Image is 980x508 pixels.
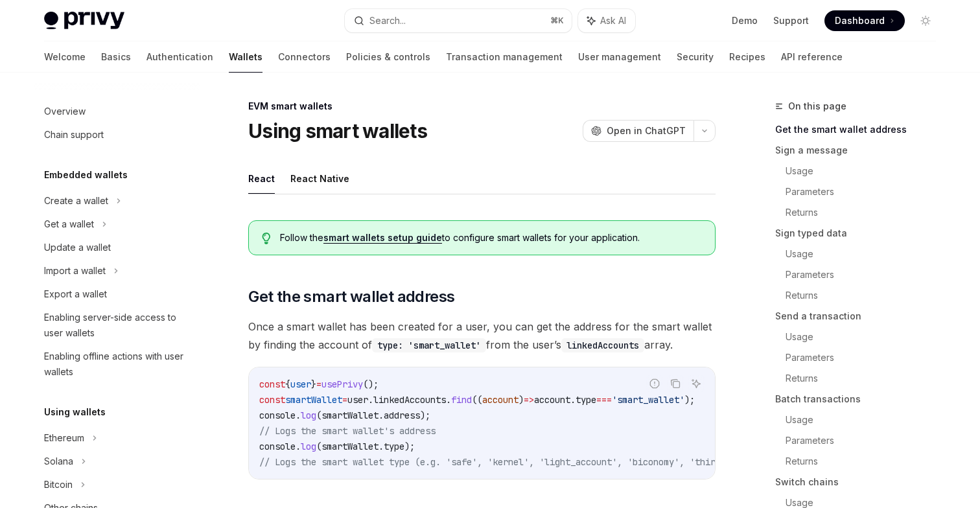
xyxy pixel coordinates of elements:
[248,119,427,143] h1: Using smart wallets
[44,404,106,420] h5: Using wallets
[786,181,946,202] a: Parameters
[296,410,301,421] span: .
[321,410,379,421] span: smartWallet
[316,441,321,452] span: (
[290,378,311,390] span: user
[44,286,107,302] div: Export a wallet
[786,244,946,264] a: Usage
[570,394,576,406] span: .
[646,375,663,392] button: Report incorrect code
[44,12,124,30] img: light logo
[44,104,86,119] div: Overview
[729,41,765,73] a: Recipes
[44,477,73,492] div: Bitcoin
[363,378,379,390] span: ();
[311,378,316,390] span: }
[259,456,876,468] span: // Logs the smart wallet type (e.g. 'safe', 'kernel', 'light_account', 'biconomy', 'thirdweb', 'c...
[248,163,275,194] button: React
[404,441,415,452] span: );
[259,410,296,421] span: console
[44,167,128,183] h5: Embedded wallets
[321,441,379,452] span: smartWallet
[278,41,331,73] a: Connectors
[561,338,644,352] code: linkedAccounts
[34,345,200,384] a: Enabling offline actions with user wallets
[373,394,446,406] span: linkedAccounts
[34,306,200,345] a: Enabling server-side access to user wallets
[786,368,946,389] a: Returns
[34,236,200,259] a: Update a wallet
[345,9,572,32] button: Search...⌘K
[786,430,946,451] a: Parameters
[321,378,363,390] span: usePrivy
[451,394,472,406] span: find
[44,263,106,279] div: Import a wallet
[368,394,373,406] span: .
[420,410,430,421] span: );
[44,349,192,380] div: Enabling offline actions with user wallets
[44,216,94,232] div: Get a wallet
[259,441,296,452] span: console
[44,240,111,255] div: Update a wallet
[262,233,271,244] svg: Tip
[612,394,684,406] span: 'smart_wallet'
[259,425,436,437] span: // Logs the smart wallet's address
[44,454,73,469] div: Solana
[248,100,716,113] div: EVM smart wallets
[372,338,486,352] code: type: 'smart_wallet'
[472,394,482,406] span: ((
[34,100,200,123] a: Overview
[316,410,321,421] span: (
[44,310,192,341] div: Enabling server-side access to user wallets
[677,41,714,73] a: Security
[775,472,946,492] a: Switch chains
[835,14,885,27] span: Dashboard
[775,223,946,244] a: Sign typed data
[519,394,524,406] span: )
[786,264,946,285] a: Parameters
[280,231,702,244] span: Follow the to configure smart wallets for your application.
[146,41,213,73] a: Authentication
[786,410,946,430] a: Usage
[600,14,626,27] span: Ask AI
[550,16,564,26] span: ⌘ K
[786,285,946,306] a: Returns
[259,378,285,390] span: const
[34,123,200,146] a: Chain support
[524,394,534,406] span: =>
[369,13,406,29] div: Search...
[446,41,563,73] a: Transaction management
[301,441,316,452] span: log
[384,410,420,421] span: address
[323,232,442,244] a: smart wallets setup guide
[384,441,404,452] span: type
[296,441,301,452] span: .
[379,441,384,452] span: .
[786,327,946,347] a: Usage
[578,9,635,32] button: Ask AI
[775,306,946,327] a: Send a transaction
[781,41,843,73] a: API reference
[346,41,430,73] a: Policies & controls
[316,378,321,390] span: =
[915,10,936,31] button: Toggle dark mode
[248,317,716,354] span: Once a smart wallet has been created for a user, you can get the address for the smart wallet by ...
[44,41,86,73] a: Welcome
[788,98,846,114] span: On this page
[667,375,684,392] button: Copy the contents from the code block
[534,394,570,406] span: account
[786,451,946,472] a: Returns
[301,410,316,421] span: log
[786,202,946,223] a: Returns
[248,286,454,307] span: Get the smart wallet address
[482,394,519,406] span: account
[824,10,905,31] a: Dashboard
[786,347,946,368] a: Parameters
[775,119,946,140] a: Get the smart wallet address
[775,140,946,161] a: Sign a message
[342,394,347,406] span: =
[688,375,705,392] button: Ask AI
[596,394,612,406] span: ===
[773,14,809,27] a: Support
[583,120,694,142] button: Open in ChatGPT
